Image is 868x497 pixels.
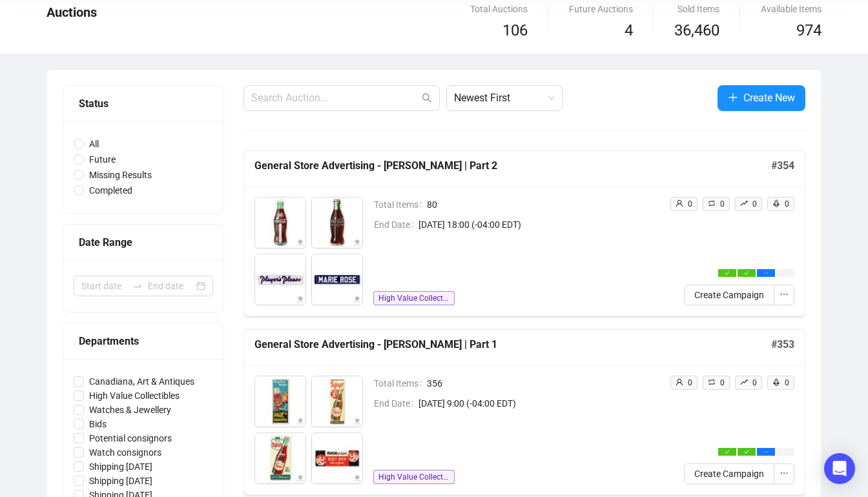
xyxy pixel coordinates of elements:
[470,2,528,16] div: Total Auctions
[785,199,789,208] span: 0
[752,199,757,208] span: 0
[761,2,821,16] div: Available Items
[725,270,730,276] span: check
[255,376,305,427] img: 1000_1.jpg
[243,329,805,495] a: General Store Advertising - [PERSON_NAME] | Part 1#353Total Items356End Date[DATE] 9:00 (-04:00 E...
[744,270,749,276] span: check
[569,2,633,16] div: Future Auctions
[427,198,659,212] span: 80
[81,279,127,293] input: Start date
[255,254,305,305] img: 1358_1.jpg
[374,376,427,391] span: Total Items
[763,270,769,276] span: ellipsis
[772,199,780,207] span: rocket
[454,86,555,110] span: Newest First
[625,21,633,39] span: 4
[744,449,749,454] span: check
[251,90,419,106] input: Search Auction...
[694,288,764,302] span: Create Campaign
[84,460,158,474] span: Shipping [DATE]
[708,378,716,386] span: retweet
[824,453,855,484] div: Open Intercom Messenger
[772,378,780,386] span: rocket
[312,198,362,248] img: 1357_1.jpg
[148,279,194,293] input: End date
[718,85,805,111] button: Create New
[780,469,789,478] span: ellipsis
[771,158,794,174] h5: # 354
[676,378,683,386] span: user
[684,463,774,484] button: Create Campaign
[688,378,692,387] span: 0
[771,337,794,352] h5: # 353
[694,467,764,481] span: Create Campaign
[676,199,683,207] span: user
[743,90,795,106] span: Create New
[373,291,455,305] span: High Value Collectibles
[84,417,112,431] span: Bids
[255,198,305,248] img: 1356_1.jpg
[684,285,774,305] button: Create Campaign
[84,137,104,151] span: All
[708,199,716,207] span: retweet
[720,199,725,208] span: 0
[418,218,659,232] span: [DATE] 18:00 (-04:00 EDT)
[79,96,208,112] div: Status
[79,234,208,250] div: Date Range
[780,290,789,299] span: ellipsis
[79,333,208,349] div: Departments
[752,378,757,387] span: 0
[674,19,719,43] span: 36,460
[84,403,176,417] span: Watches & Jewellery
[312,254,362,305] img: 1359_1.jpg
[373,470,455,484] span: High Value Collectibles
[422,93,432,103] span: search
[374,396,418,411] span: End Date
[796,21,821,39] span: 974
[132,281,143,291] span: swap-right
[502,21,528,39] span: 106
[255,433,305,483] img: 1002_1.jpg
[84,152,121,167] span: Future
[763,449,769,454] span: ellipsis
[674,2,719,16] div: Sold Items
[418,396,659,411] span: [DATE] 9:00 (-04:00 EDT)
[374,218,418,232] span: End Date
[84,168,157,182] span: Missing Results
[132,281,143,291] span: to
[720,378,725,387] span: 0
[254,158,771,174] h5: General Store Advertising - [PERSON_NAME] | Part 2
[312,433,362,483] img: 1003_1.jpg
[46,5,97,20] span: Auctions
[785,378,789,387] span: 0
[427,376,659,391] span: 356
[84,474,158,488] span: Shipping [DATE]
[728,92,738,103] span: plus
[254,337,771,352] h5: General Store Advertising - [PERSON_NAME] | Part 1
[84,389,185,403] span: High Value Collectibles
[740,199,748,207] span: rise
[312,376,362,427] img: 1001_1.jpg
[84,431,177,445] span: Potential consignors
[84,445,167,460] span: Watch consignors
[84,374,200,389] span: Canadiana, Art & Antiques
[84,183,138,198] span: Completed
[688,199,692,208] span: 0
[374,198,427,212] span: Total Items
[740,378,748,386] span: rise
[243,150,805,316] a: General Store Advertising - [PERSON_NAME] | Part 2#354Total Items80End Date[DATE] 18:00 (-04:00 E...
[725,449,730,454] span: check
